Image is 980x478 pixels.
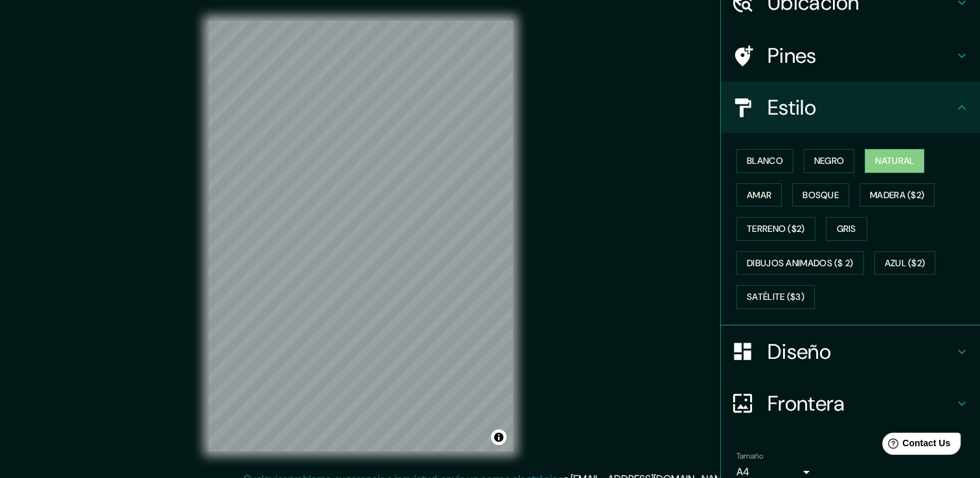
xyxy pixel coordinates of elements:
[768,391,954,416] h4: Frontera
[736,285,815,309] button: Satélite ($3)
[736,450,763,461] label: Tamaño
[768,339,954,365] h4: Diseño
[721,82,980,133] div: Estilo
[747,221,805,237] font: Terreno ($2)
[874,251,936,275] button: Azul ($2)
[885,255,926,271] font: Azul ($2)
[792,183,849,207] button: Bosque
[875,153,914,169] font: Natural
[814,153,845,169] font: Negro
[747,153,783,169] font: Blanco
[736,149,793,173] button: Blanco
[860,183,935,207] button: Madera ($2)
[865,149,924,173] button: Natural
[721,30,980,82] div: Pines
[721,326,980,378] div: Diseño
[736,251,864,275] button: Dibujos animados ($ 2)
[736,217,815,241] button: Terreno ($2)
[768,43,954,69] h4: Pines
[491,429,507,445] button: Alternar atribución
[747,255,854,271] font: Dibujos animados ($ 2)
[747,187,771,203] font: Amar
[736,183,782,207] button: Amar
[747,289,804,305] font: Satélite ($3)
[804,149,855,173] button: Negro
[803,187,839,203] font: Bosque
[870,187,924,203] font: Madera ($2)
[826,217,867,241] button: Gris
[721,378,980,429] div: Frontera
[768,95,954,120] h4: Estilo
[837,221,856,237] font: Gris
[865,427,966,464] iframe: Help widget launcher
[209,21,513,451] canvas: Mapa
